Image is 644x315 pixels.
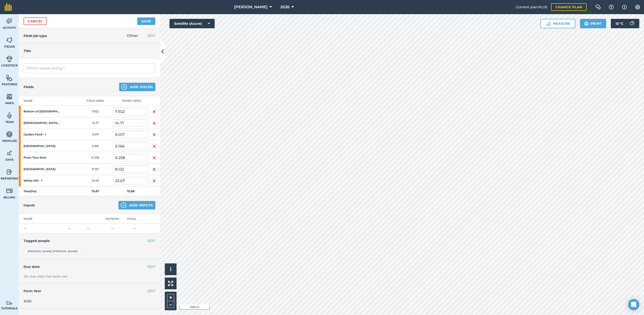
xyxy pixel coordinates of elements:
[6,37,13,44] img: svg+xml;base64,PHN2ZyB4bWxucz0iaHR0cDovL3d3dy53My5vcmcvMjAwMC9zdmciIHdpZHRoPSI1NiIgaGVpZ2h0PSI2MC...
[152,143,156,149] img: svg+xml;base64,PHN2ZyB4bWxucz0iaHR0cDovL3d3dy53My5vcmcvMjAwMC9zdmciIHdpZHRoPSIxNiIgaGVpZ2h0PSIyNC...
[121,224,148,233] td: —
[119,83,155,91] button: Add Fields
[113,96,148,106] th: Work area
[24,144,60,148] strong: [GEOGRAPHIC_DATA]
[24,179,60,183] strong: White Hill - 1
[584,21,589,26] img: svg+xml;base64,PHN2ZyB4bWxucz0iaHR0cDovL3d3dy53My5vcmcvMjAwMC9zdmciIHdpZHRoPSIxOSIgaGVpZ2h0PSIyNC...
[78,140,113,152] td: 6.166
[516,4,547,10] span: Current plan : PLUS
[78,164,113,175] td: 8.132
[580,19,606,28] button: Print
[104,224,121,233] td: —
[608,5,614,9] img: A question mark icon
[78,129,113,140] td: 9.017
[66,224,85,233] td: —
[616,19,623,28] span: 13 ° C
[546,21,550,26] img: Ruler icon
[24,156,60,160] strong: Plum Tree Shot
[170,266,171,272] span: i
[6,150,13,157] img: svg+xml;base64,PD94bWwgdmVyc2lvbj0iMS4wIiBlbmNvZGluZz0idXRmLTgiPz4KPCEtLSBHZW5lcmF0b3I6IEFkb2JlIE...
[137,17,155,25] button: Save
[6,168,13,176] img: svg+xml;base64,PD94bWwgdmVyc2lvbj0iMS4wIiBlbmNvZGluZz0idXRmLTgiPz4KPCEtLSBHZW5lcmF0b3I6IEFkb2JlIE...
[280,4,290,10] span: 2026
[152,120,156,126] img: svg+xml;base64,PHN2ZyB4bWxucz0iaHR0cDovL3d3dy53My5vcmcvMjAwMC9zdmciIHdpZHRoPSIxNiIgaGVpZ2h0PSIyNC...
[152,109,156,115] img: svg+xml;base64,PHN2ZyB4bWxucz0iaHR0cDovL3d3dy53My5vcmcvMjAwMC9zdmciIHdpZHRoPSIxNiIgaGVpZ2h0PSIyNC...
[24,84,34,90] h4: Fields
[6,18,13,25] img: svg+xml;base64,PD94bWwgdmVyc2lvbj0iMS4wIiBlbmNvZGluZz0idXRmLTgiPz4KPCEtLSBHZW5lcmF0b3I6IEFkb2JlIE...
[24,203,35,208] h4: Inputs
[24,121,60,125] strong: [DEMOGRAPHIC_DATA][GEOGRAPHIC_DATA]
[121,214,148,224] th: Total
[127,189,135,193] strong: 75.88
[24,63,155,73] input: What needs doing?
[19,214,66,224] th: Name
[24,299,155,304] div: 2026
[6,55,13,62] img: svg+xml;base64,PD94bWwgdmVyc2lvbj0iMS4wIiBlbmNvZGluZz0idXRmLTgiPz4KPCEtLSBHZW5lcmF0b3I6IEFkb2JlIE...
[24,33,47,38] h4: Field job type
[24,274,155,279] div: No due date has been set
[24,48,155,53] h4: Title
[148,238,155,243] button: EDIT
[551,3,587,11] a: Change plan
[78,106,113,117] td: 7.922
[24,189,36,193] strong: Total ( Ha )
[148,33,155,38] button: EDIT
[118,201,155,209] button: Add Inputs
[6,93,13,100] img: svg+xml;base64,PHN2ZyB4bWxucz0iaHR0cDovL3d3dy53My5vcmcvMjAwMC9zdmciIHdpZHRoPSI1NiIgaGVpZ2h0PSI2MC...
[19,224,66,233] td: —
[148,288,155,294] button: EDIT
[152,178,156,184] img: svg+xml;base64,PHN2ZyB4bWxucz0iaHR0cDovL3d3dy53My5vcmcvMjAwMC9zdmciIHdpZHRoPSIxNiIgaGVpZ2h0PSIyNC...
[24,17,47,25] a: Cancel
[167,301,174,308] button: –
[148,264,155,269] button: EDIT
[6,301,13,305] img: svg+xml;base64,PD94bWwgdmVyc2lvbj0iMS4wIiBlbmNvZGluZz0idXRmLTgiPz4KPCEtLSBHZW5lcmF0b3I6IEFkb2JlIE...
[24,288,155,294] h4: Farm Year
[628,299,639,310] div: Open Intercom Messenger
[121,202,126,208] img: svg+xml;base64,PHN2ZyB4bWxucz0iaHR0cDovL3d3dy53My5vcmcvMjAwMC9zdmciIHdpZHRoPSIxNCIgaGVpZ2h0PSIyNC...
[169,19,215,28] button: Satellite (Azure)
[104,214,121,224] th: Rate/ Ha
[627,19,636,28] img: svg+xml;base64,PD94bWwgdmVyc2lvbj0iMS4wIiBlbmNvZGluZz0idXRmLTgiPz4KPCEtLSBHZW5lcmF0b3I6IEFkb2JlIE...
[152,132,156,138] img: svg+xml;base64,PHN2ZyB4bWxucz0iaHR0cDovL3d3dy53My5vcmcvMjAwMC9zdmciIHdpZHRoPSIxNiIgaGVpZ2h0PSIyNC...
[92,189,99,193] strong: 75.87
[78,175,113,187] td: 23.67
[24,167,60,171] strong: [GEOGRAPHIC_DATA]
[127,33,138,38] span: Other
[121,84,127,90] img: svg+xml;base64,PHN2ZyB4bWxucz0iaHR0cDovL3d3dy53My5vcmcvMjAwMC9zdmciIHdpZHRoPSIxNCIgaGVpZ2h0PSIyNC...
[5,3,12,11] img: fieldmargin Logo
[611,19,639,28] button: 13 °C
[168,281,173,286] img: Four arrows, one pointing top left, one top right, one bottom right and the last bottom left
[6,187,13,194] img: svg+xml;base64,PD94bWwgdmVyc2lvbj0iMS4wIiBlbmNvZGluZz0idXRmLTgiPz4KPCEtLSBHZW5lcmF0b3I6IEFkb2JlIE...
[19,96,78,106] th: Name
[6,74,13,81] img: svg+xml;base64,PHN2ZyB4bWxucz0iaHR0cDovL3d3dy53My5vcmcvMjAwMC9zdmciIHdpZHRoPSI1NiIgaGVpZ2h0PSI2MC...
[85,224,104,233] td: —
[152,155,156,161] img: svg+xml;base64,PHN2ZyB4bWxucz0iaHR0cDovL3d3dy53My5vcmcvMjAwMC9zdmciIHdpZHRoPSIxNiIgaGVpZ2h0PSIyNC...
[6,131,13,138] img: svg+xml;base64,PD94bWwgdmVyc2lvbj0iMS4wIiBlbmNvZGluZz0idXRmLTgiPz4KPCEtLSBHZW5lcmF0b3I6IEFkb2JlIE...
[24,264,155,269] h4: Due date
[78,152,113,164] td: 6.258
[165,263,177,275] button: i
[540,19,575,28] button: Measure
[24,110,60,113] strong: Bottom of [GEOGRAPHIC_DATA]
[24,238,155,243] h4: Tagged people
[24,133,60,136] strong: Garden Field - 1
[622,4,627,10] img: svg+xml;base64,PHN2ZyB4bWxucz0iaHR0cDovL3d3dy53My5vcmcvMjAwMC9zdmciIHdpZHRoPSIxNyIgaGVpZ2h0PSIxNy...
[234,4,268,10] span: [PERSON_NAME]
[167,294,174,301] button: +
[595,5,601,9] img: Two speech bubbles overlapping with the left bubble in the forefront
[24,248,82,254] div: [PERSON_NAME] [PERSON_NAME]
[78,117,113,129] td: 14.71
[635,5,640,9] img: A cog icon
[6,112,13,119] img: svg+xml;base64,PD94bWwgdmVyc2lvbj0iMS4wIiBlbmNvZGluZz0idXRmLTgiPz4KPCEtLSBHZW5lcmF0b3I6IEFkb2JlIE...
[78,96,113,106] th: Field Area
[152,167,156,172] img: svg+xml;base64,PHN2ZyB4bWxucz0iaHR0cDovL3d3dy53My5vcmcvMjAwMC9zdmciIHdpZHRoPSIxNiIgaGVpZ2h0PSIyNC...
